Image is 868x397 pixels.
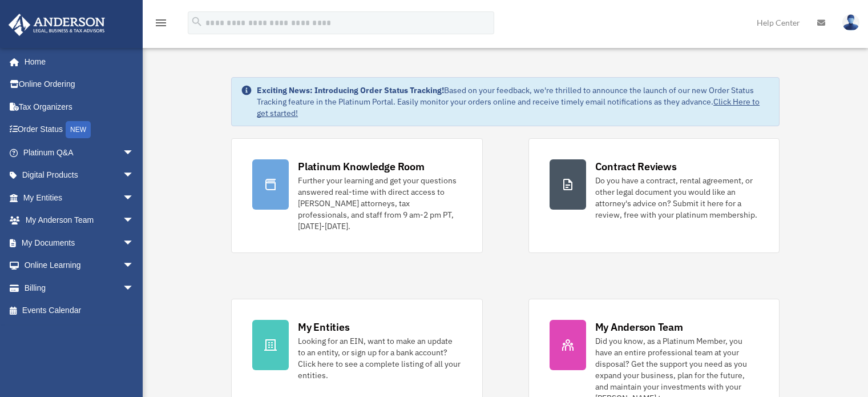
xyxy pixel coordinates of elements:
i: search [191,15,203,28]
div: Further your learning and get your questions answered real-time with direct access to [PERSON_NAM... [298,175,461,232]
div: My Anderson Team [595,320,683,334]
a: My Anderson Teamarrow_drop_down [8,209,151,232]
a: Tax Organizers [8,95,151,118]
span: arrow_drop_down [123,254,146,278]
a: Platinum Knowledge Room Further your learning and get your questions answered real-time with dire... [231,138,482,253]
span: arrow_drop_down [123,276,146,300]
a: Billingarrow_drop_down [8,276,151,299]
span: arrow_drop_down [123,141,146,165]
a: Home [8,50,146,73]
a: My Documentsarrow_drop_down [8,231,151,254]
span: arrow_drop_down [123,164,146,187]
span: arrow_drop_down [123,209,146,232]
div: Contract Reviews [595,159,677,174]
div: Platinum Knowledge Room [298,159,425,174]
div: Do you have a contract, rental agreement, or other legal document you would like an attorney's ad... [595,175,758,220]
a: Contract Reviews Do you have a contract, rental agreement, or other legal document you would like... [528,138,780,253]
img: Anderson Advisors Platinum Portal [5,14,108,36]
img: User Pic [842,14,859,31]
a: Click Here to get started! [257,97,760,118]
a: Online Ordering [8,73,151,96]
a: Events Calendar [8,299,151,322]
div: NEW [66,121,91,138]
strong: Exciting News: Introducing Order Status Tracking! [257,85,444,95]
a: Order StatusNEW [8,118,151,142]
div: Based on your feedback, we're thrilled to announce the launch of our new Order Status Tracking fe... [257,85,770,119]
span: arrow_drop_down [123,231,146,255]
div: My Entities [298,320,349,334]
a: menu [154,20,168,30]
span: arrow_drop_down [123,186,146,210]
a: Online Learningarrow_drop_down [8,254,151,277]
a: My Entitiesarrow_drop_down [8,186,151,209]
div: Looking for an EIN, want to make an update to an entity, or sign up for a bank account? Click her... [298,335,461,381]
a: Platinum Q&Aarrow_drop_down [8,141,151,164]
i: menu [154,16,168,30]
a: Digital Productsarrow_drop_down [8,164,151,187]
